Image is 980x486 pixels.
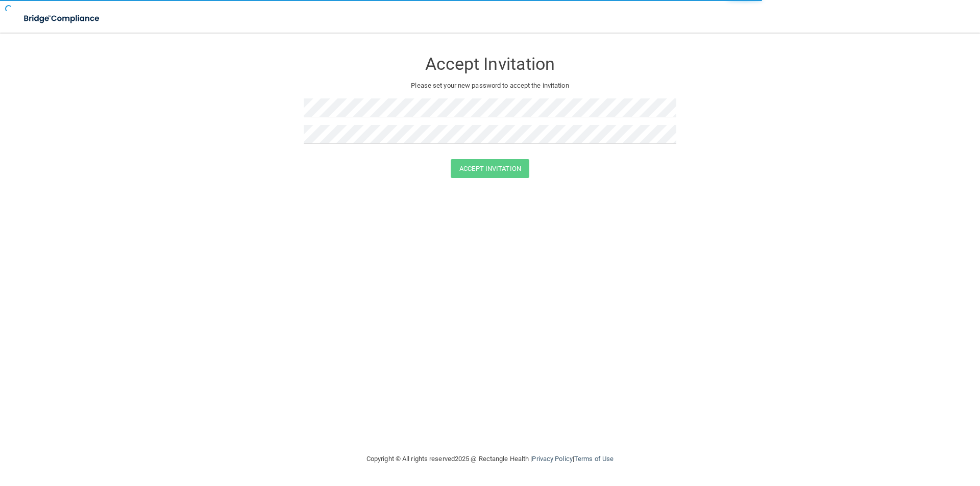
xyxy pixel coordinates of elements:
[532,455,572,463] a: Privacy Policy
[15,8,109,29] img: bridge_compliance_login_screen.278c3ca4.svg
[451,159,529,178] button: Accept Invitation
[574,455,614,463] a: Terms of Use
[304,55,676,73] h3: Accept Invitation
[311,80,669,92] p: Please set your new password to accept the invitation
[304,443,676,475] div: Copyright © All rights reserved 2025 @ Rectangle Health | |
